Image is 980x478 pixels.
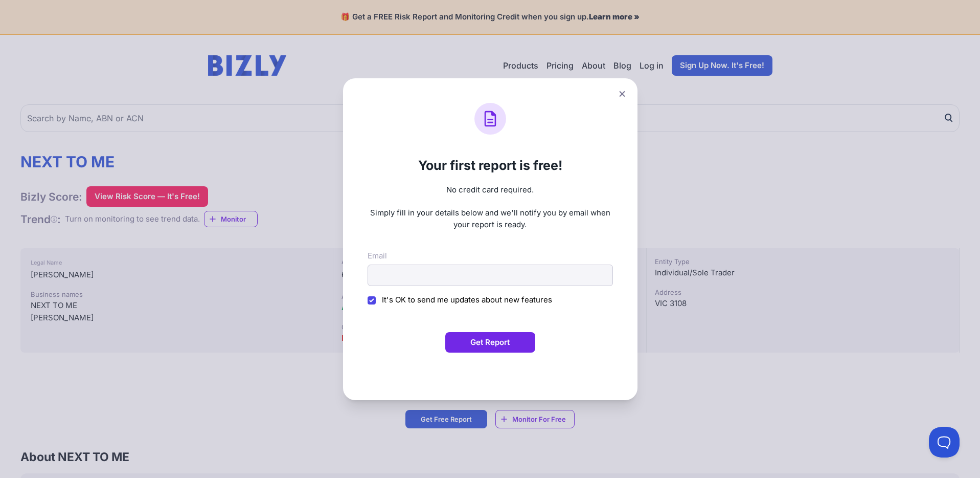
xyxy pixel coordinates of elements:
[368,184,613,196] p: No credit card required.
[382,295,552,305] span: It's OK to send me updates about new features
[368,158,613,173] h2: Your first report is free!
[445,332,535,353] button: Get Report
[368,207,613,230] p: Simply fill in your details below and we'll notify you by email when your report is ready.
[368,250,387,262] label: Email
[929,427,960,458] iframe: Toggle Customer Support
